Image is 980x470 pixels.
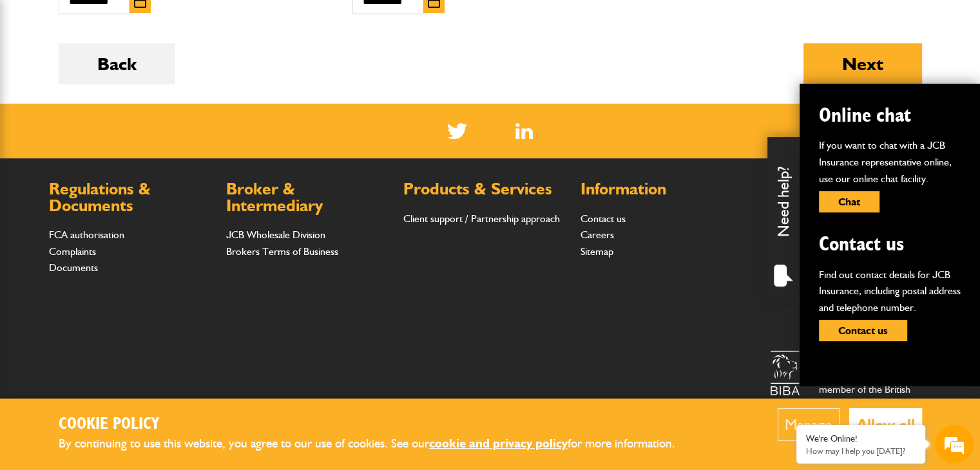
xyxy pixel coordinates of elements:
[26,147,207,203] span: Unfortunately no one is available right now. Please call our office on [PHONE_NUMBER] to discuss....
[447,123,467,139] img: Twitter
[226,245,338,258] a: Brokers Terms of Business
[819,320,907,341] button: Contact us
[49,181,213,214] h2: Regulations & Documents
[116,245,136,265] span: Neutral
[49,229,124,241] a: FCA authorisation
[226,229,325,241] a: JCB Wholesale Division
[23,271,229,299] div: Please rate this support session as Sad/Neutral/Happy
[49,245,96,258] a: Complaints
[581,229,614,241] a: Careers
[17,142,216,209] div: 6:27 PM
[803,43,922,84] button: Next
[49,261,98,274] a: Documents
[152,245,172,265] span: Happy
[819,137,961,187] p: If you want to chat with a JCB Insurance representative online, use our online chat facility.
[59,43,175,84] button: Back
[226,181,390,214] h2: Broker & Intermediary
[403,212,560,225] a: Client support / Partnership approach
[778,408,840,441] button: Manage
[806,446,916,456] p: How may I help you today?
[819,232,961,256] h2: Contact us
[142,335,182,346] a: click here.
[767,137,800,298] div: Need help?
[80,245,100,265] span: Sad
[59,415,697,435] h2: Cookie Policy
[41,71,73,89] img: d_20077148190_operators_62643000001515001
[14,71,34,90] div: Navigation go back
[429,436,568,451] a: cookie and privacy policy
[29,318,223,381] div: Your chat session has ended. If you wish to continue the chat,
[581,245,613,258] a: Sitemap
[515,123,533,139] img: Linked In
[211,6,242,37] div: Minimize live chat window
[819,191,879,212] button: Chat
[849,408,922,441] button: Allow all
[86,72,236,89] div: JCB Insurance
[23,227,229,238] div: Share your rating & feedback
[403,181,568,198] h2: Products & Services
[79,365,173,376] a: Email this transcript
[581,181,745,198] h2: Information
[819,103,961,127] h2: Online chat
[819,267,961,316] p: Find out contact details for JCB Insurance, including postal address and telephone number.
[59,434,697,454] p: By continuing to use this website, you agree to our use of cookies. See our for more information.
[226,212,240,227] em: Close
[806,433,916,444] div: We're Online!
[581,212,626,225] a: Contact us
[515,123,533,139] a: LinkedIn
